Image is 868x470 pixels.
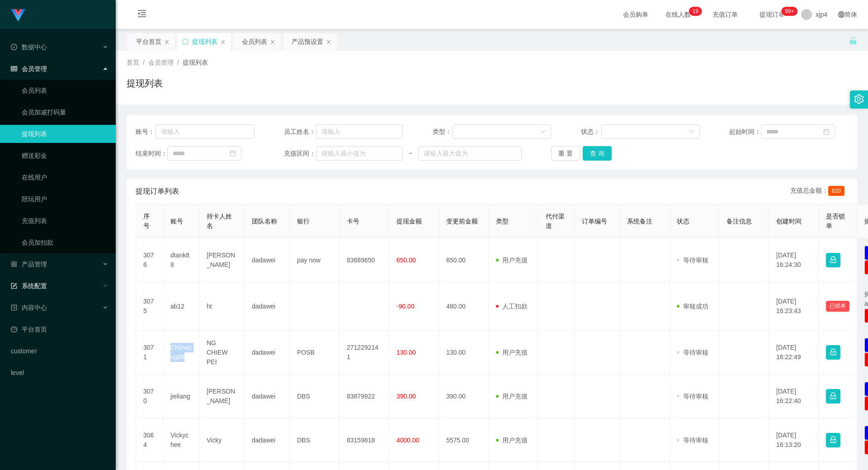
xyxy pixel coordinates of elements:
span: 会员管理 [11,65,47,72]
button: 已锁单 [826,301,849,312]
td: [DATE] 16:13:20 [769,418,819,462]
i: 图标: global [838,11,844,18]
td: [DATE] 16:22:40 [769,375,819,418]
span: 会员管理 [148,59,174,66]
sup: 19 [689,7,702,16]
i: 图标: calendar [823,128,830,135]
span: 人工扣款 [496,303,528,310]
td: 83879922 [340,375,389,418]
i: 图标: form [11,283,17,289]
span: 银行 [297,218,310,225]
td: dadawei [245,418,290,462]
button: 图标: lock [826,433,840,447]
span: / [177,59,179,66]
div: 充值总金额： [790,186,848,197]
td: POSB [290,331,340,375]
span: 提现订单列表 [136,186,179,197]
td: dadawei [245,238,290,282]
i: 图标: sync [182,38,189,45]
h1: 提现列表 [127,76,163,90]
td: DBS [290,375,340,418]
a: 会员加减打码量 [22,103,108,121]
a: 在线用户 [22,168,108,186]
span: 等待审核 [677,437,708,444]
a: 赠送彩金 [22,147,108,165]
td: [DATE] 16:22:49 [769,331,819,375]
span: 等待审核 [677,349,708,356]
img: logo.9652507e.png [11,9,25,22]
button: 图标: lock [826,389,840,404]
input: 请输入最大值为 [418,146,521,161]
div: 平台首页 [136,33,161,50]
input: 请输入 [316,124,403,139]
i: 图标: close [326,39,331,45]
span: 390.00 [396,393,416,400]
i: 图标: close [270,39,275,45]
span: 团队名称 [252,218,277,225]
span: 创建时间 [776,218,802,225]
span: 等待审核 [677,393,708,400]
span: / [143,59,145,66]
span: 代付渠道 [546,213,565,229]
a: customer [11,342,108,360]
td: 83159818 [340,418,389,462]
span: 结束时间： [136,149,167,158]
td: dadawei [245,282,290,331]
sup: 194 [781,7,797,16]
td: 5575.00 [439,418,489,462]
span: 4000.00 [396,437,420,444]
span: 提现订单 [755,11,789,18]
i: 图标: close [220,39,226,45]
td: 390.00 [439,375,489,418]
a: 充值列表 [22,212,108,230]
i: 图标: close [164,39,170,45]
span: 系统备注 [627,218,652,225]
td: [PERSON_NAME] [199,375,245,418]
span: 类型 [496,218,509,225]
span: 状态 [677,218,689,225]
td: dadawei [245,375,290,418]
span: 用户充值 [496,349,528,356]
td: Vicky [199,418,245,462]
span: 数据中心 [11,43,47,51]
span: 用户充值 [496,437,528,444]
span: 变更前金额 [446,218,478,225]
td: 130.00 [439,331,489,375]
i: 图标: table [11,66,17,72]
td: ab12 [163,282,199,331]
td: [PERSON_NAME] [199,238,245,282]
span: 内容中心 [11,304,47,311]
input: 请输入 [156,124,255,139]
span: 充值订单 [708,11,742,18]
div: 产品预设置 [292,33,323,50]
td: Vickychee [163,418,199,462]
span: 账号 [170,218,183,225]
i: 图标: unlock [849,37,857,45]
i: 图标: check-circle-o [11,44,17,50]
button: 图标: lock [826,253,840,267]
td: [DATE] 16:24:30 [769,238,819,282]
td: dadawei [245,331,290,375]
span: -90.00 [396,303,415,310]
span: 130.00 [396,349,416,356]
span: 卡号 [347,218,359,225]
a: 会员加扣款 [22,233,108,252]
td: pay now [290,238,340,282]
i: 图标: down [540,129,546,135]
input: 请输入最小值为 [316,146,403,161]
td: DBS [290,418,340,462]
td: [DATE] 16:23:43 [769,282,819,331]
div: 提现列表 [192,33,217,50]
a: 图标: dashboard平台首页 [11,320,108,338]
div: 会员列表 [242,33,267,50]
span: 620 [828,186,844,196]
td: 3076 [136,238,163,282]
span: 持卡人姓名 [207,213,232,229]
span: 是否锁单 [826,213,845,229]
td: 3075 [136,282,163,331]
i: 图标: appstore-o [11,261,17,267]
td: 650.00 [439,238,489,282]
span: 充值区间： [284,149,316,158]
a: 会员列表 [22,81,108,100]
span: ~ [403,149,418,158]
